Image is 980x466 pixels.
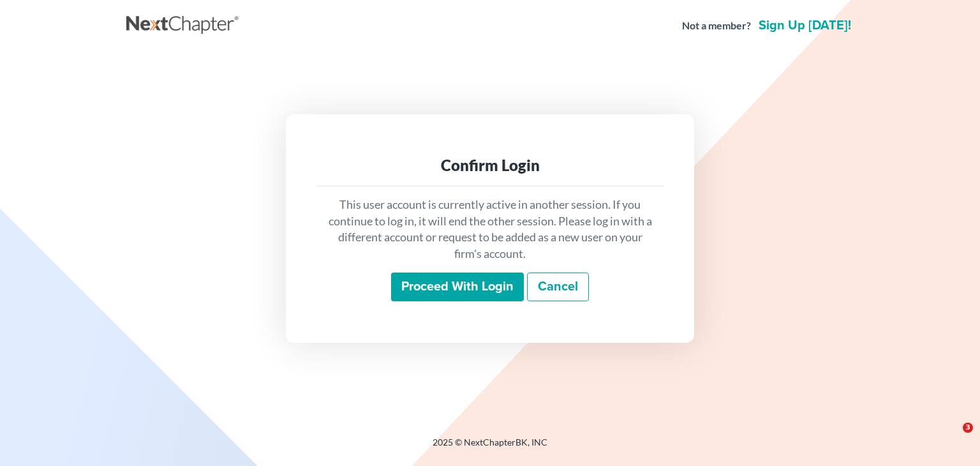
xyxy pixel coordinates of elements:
div: 2025 © NextChapterBK, INC [126,436,854,459]
strong: Not a member? [682,19,751,33]
iframe: Intercom live chat [937,423,967,453]
input: Proceed with login [391,273,524,302]
p: This user account is currently active in another session. If you continue to log in, it will end ... [327,197,653,262]
div: Confirm Login [327,155,653,176]
span: 3 [963,423,973,433]
a: Sign up [DATE]! [756,19,854,32]
a: Cancel [527,273,589,302]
